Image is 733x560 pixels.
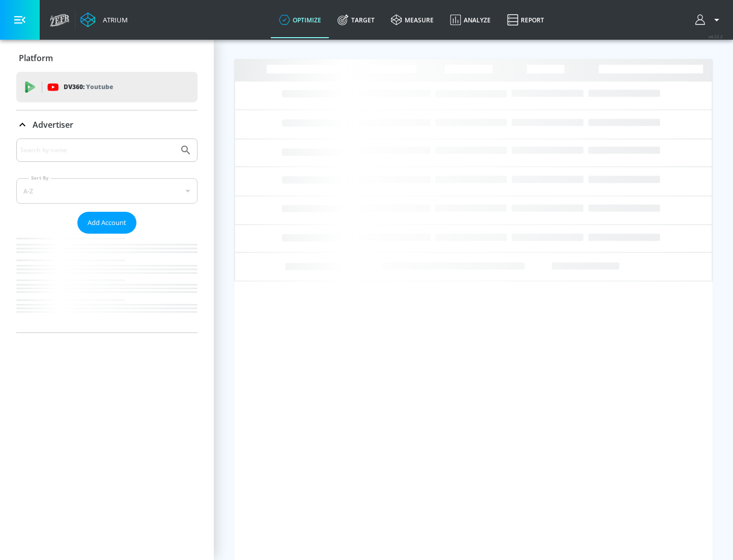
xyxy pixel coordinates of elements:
p: Youtube [86,81,113,92]
div: Platform [16,44,198,72]
div: DV360: Youtube [16,72,198,102]
a: Target [329,2,383,38]
div: Advertiser [16,110,198,139]
div: Atrium [99,15,128,24]
a: measure [383,2,442,38]
button: Add Account [77,212,136,234]
p: DV360: [64,81,113,93]
p: Advertiser [33,119,73,130]
a: Analyze [442,2,499,38]
a: Atrium [80,12,128,27]
div: Advertiser [16,138,198,332]
p: Platform [19,52,53,64]
a: Report [499,2,552,38]
div: A-Z [16,178,198,204]
span: v 4.22.2 [709,34,723,39]
span: Add Account [88,217,126,229]
label: Sort By [29,175,51,181]
nav: list of Advertiser [16,234,198,332]
input: Search by name [20,144,175,157]
a: optimize [271,2,329,38]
